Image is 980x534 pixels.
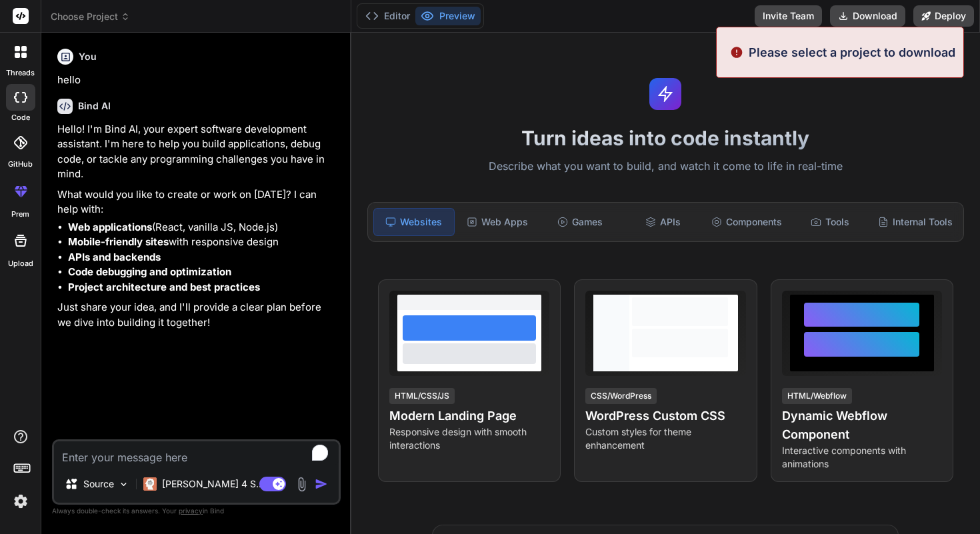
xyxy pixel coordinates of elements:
button: Invite Team [755,5,822,27]
img: alert [730,43,743,61]
h4: Modern Landing Page [389,407,549,425]
p: Interactive components with animations [782,444,942,471]
img: attachment [294,477,309,492]
button: Editor [360,7,415,25]
h1: Turn ideas into code instantly [359,126,972,150]
strong: Project architecture and best practices [68,281,260,293]
p: Source [83,477,114,491]
li: with responsive design [68,235,338,250]
button: Download [830,5,905,27]
p: Hello! I'm Bind AI, your expert software development assistant. I'm here to help you build applic... [57,122,338,182]
div: Internal Tools [873,208,958,236]
div: HTML/CSS/JS [389,388,455,404]
div: Web Apps [457,208,537,236]
div: Tools [790,208,870,236]
strong: Mobile-friendly sites [68,235,169,248]
div: APIs [623,208,703,236]
p: Always double-check its answers. Your in Bind [52,505,341,517]
strong: Code debugging and optimization [68,265,231,278]
label: code [11,112,30,123]
p: Custom styles for theme enhancement [585,425,745,452]
h6: Bind AI [78,99,111,113]
button: Deploy [913,5,974,27]
h6: You [79,50,97,63]
p: What would you like to create or work on [DATE]? I can help with: [57,187,338,217]
h4: WordPress Custom CSS [585,407,745,425]
p: [PERSON_NAME] 4 S.. [162,477,261,491]
label: GitHub [8,159,33,170]
div: Websites [373,208,455,236]
button: Preview [415,7,481,25]
p: hello [57,73,338,88]
img: Claude 4 Sonnet [143,477,157,491]
div: Components [706,208,787,236]
img: settings [9,490,32,513]
div: Games [540,208,620,236]
div: CSS/WordPress [585,388,657,404]
span: Choose Project [51,10,130,23]
textarea: To enrich screen reader interactions, please activate Accessibility in Grammarly extension settings [54,441,339,465]
div: HTML/Webflow [782,388,852,404]
label: prem [11,209,29,220]
label: Upload [8,258,33,269]
p: Just share your idea, and I'll provide a clear plan before we dive into building it together! [57,300,338,330]
li: (React, vanilla JS, Node.js) [68,220,338,235]
label: threads [6,67,35,79]
p: Responsive design with smooth interactions [389,425,549,452]
p: Please select a project to download [749,43,955,61]
img: icon [315,477,328,491]
span: privacy [179,507,203,515]
p: Describe what you want to build, and watch it come to life in real-time [359,158,972,175]
img: Pick Models [118,479,129,490]
h4: Dynamic Webflow Component [782,407,942,444]
strong: APIs and backends [68,251,161,263]
strong: Web applications [68,221,152,233]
